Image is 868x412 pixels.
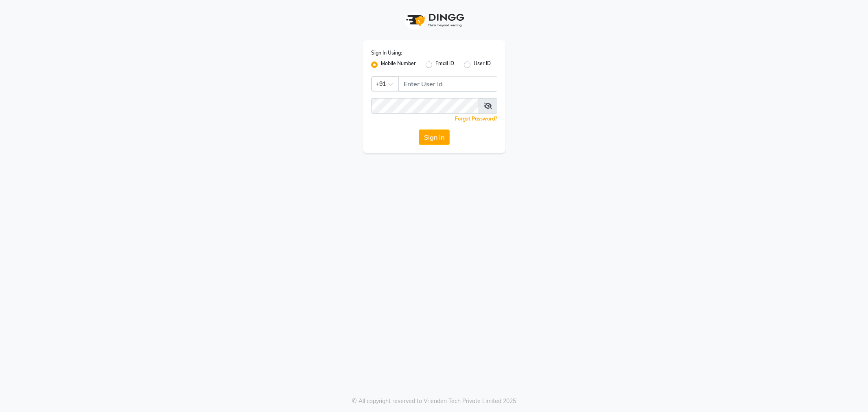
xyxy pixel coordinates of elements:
[419,129,450,145] button: Sign In
[371,49,402,57] label: Sign In Using:
[474,60,491,70] label: User ID
[371,98,479,114] input: Username
[435,60,454,70] label: Email ID
[402,8,467,32] img: logo1.svg
[398,76,497,92] input: Username
[455,116,497,122] a: Forgot Password?
[381,60,416,70] label: Mobile Number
